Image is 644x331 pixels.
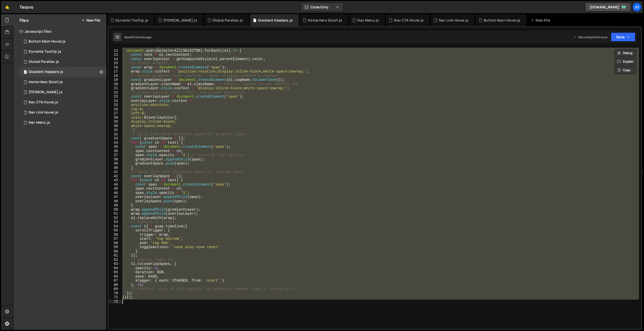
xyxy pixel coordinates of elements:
div: 32 [108,132,121,137]
div: Home Hero Scroll.js [29,80,63,84]
div: Tesoro [19,4,33,10]
div: 67 [108,279,121,283]
div: 65 [108,270,121,274]
div: 66 [108,274,121,279]
div: 17 [108,69,121,74]
div: 61 [108,253,121,258]
div: 13 [108,53,121,57]
a: Jo [632,3,641,12]
button: Copy [615,66,636,74]
div: 36 [108,149,121,153]
div: [PERSON_NAME].js [163,18,197,23]
div: 69 [108,287,121,291]
h2: Files [19,17,29,23]
div: Dynamic Tooltip.js [115,18,148,23]
div: Gradient Headers.js [258,18,293,23]
div: Dev and prod in sync [573,35,608,39]
div: 56 [108,233,121,237]
div: 17308/48367.js [19,67,106,77]
div: 28 [108,116,121,120]
div: 60 [108,249,121,254]
div: 35 [108,145,121,149]
div: New File [531,18,552,23]
div: 51 [108,212,121,216]
div: Nav Link Hover.js [29,110,58,115]
div: 19 [108,78,121,82]
a: 🤙 [1,1,13,13]
div: Javascript files [13,26,106,36]
div: 20 [108,82,121,86]
div: Home Hero Scroll.js [308,18,342,23]
div: Gradient Headers.js [29,70,63,74]
div: Global Parallax.js [29,60,59,64]
div: 47 [108,195,121,199]
div: 57 [108,237,121,241]
div: 26 [108,107,121,112]
div: 68 [108,283,121,287]
div: Saved [124,35,151,39]
div: 12 [108,49,121,53]
div: 17308/48392.js [19,87,106,97]
div: 62 [108,258,121,262]
div: 45 [108,187,121,191]
div: 34 [108,141,121,145]
div: 43 [108,178,121,182]
div: Nav Menu.js [357,18,379,23]
div: 17308/48103.js [19,107,106,118]
div: 21 [108,86,121,90]
div: 1 minute ago [133,35,151,39]
div: Nav Menu.js [29,120,50,125]
div: 53 [108,220,121,224]
div: 52 [108,216,121,220]
div: 46 [108,191,121,195]
div: Button Main Hover.js [29,39,65,44]
div: 14 [108,57,121,61]
span: 1 [24,70,27,75]
div: 37 [108,153,121,157]
div: 55 [108,228,121,233]
div: 23 [108,95,121,99]
div: Nav CTA Hover.js [394,18,424,23]
button: Debug [615,49,636,57]
div: Button Main Hover.js [484,18,520,23]
div: 27 [108,111,121,116]
div: 24 [108,99,121,103]
div: 17308/48212.js [19,77,106,87]
div: Global Parallax.js [212,18,243,23]
div: 63 [108,262,121,266]
div: 70 [108,291,121,296]
div: Nav Link Hover.js [439,18,469,23]
div: 42 [108,174,121,178]
div: 25 [108,103,121,107]
div: 50 [108,208,121,212]
div: 31 [108,128,121,132]
div: 38 [108,157,121,162]
div: 72 [108,300,121,304]
button: New File [81,18,100,22]
div: 49 [108,203,121,208]
div: 71 [108,295,121,300]
div: 48 [108,199,121,204]
div: 29 [108,120,121,124]
div: 41 [108,170,121,174]
div: 17308/48388.js [19,57,106,67]
button: Save [611,32,635,42]
div: 33 [108,136,121,141]
div: 58 [108,241,121,245]
div: 16 [108,65,121,70]
div: 22 [108,90,121,95]
div: [PERSON_NAME].js [29,90,63,95]
div: 54 [108,224,121,229]
div: 15 [108,61,121,65]
div: 40 [108,166,121,170]
div: 17308/48125.js [19,97,106,107]
div: Dynamic Tooltip.js [29,49,61,54]
a: [DOMAIN_NAME] [585,3,631,12]
div: 17308/48184.js [19,118,106,128]
button: Explain [615,58,636,65]
div: 39 [108,161,121,166]
div: 30 [108,124,121,128]
button: Code Only [301,3,343,12]
div: 64 [108,266,121,270]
